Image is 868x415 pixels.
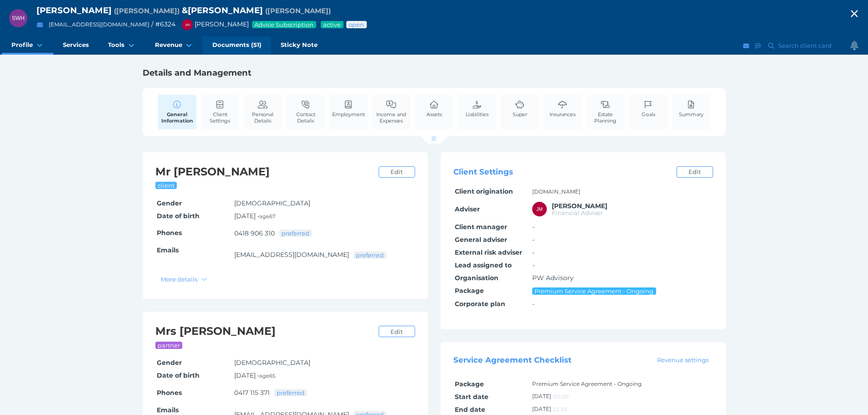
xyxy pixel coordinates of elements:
[547,95,578,123] a: Insurances
[49,21,149,28] a: [EMAIL_ADDRESS][DOMAIN_NAME]
[234,212,276,220] span: [DATE] •
[157,371,200,379] span: Date of birth
[379,326,415,337] a: Edit
[348,21,365,28] span: Advice status: Review not yet booked in
[532,202,547,216] div: Jonathon Martino
[145,36,203,55] a: Revenue
[455,393,488,401] span: Start date
[143,67,726,78] h1: Details and Management
[453,356,571,365] span: Service Agreement Checklist
[157,229,182,237] span: Phones
[679,111,704,118] span: Summary
[552,202,607,210] span: Jonathon Martino
[653,356,712,364] span: Revenue settings
[534,287,654,295] span: Premium Service Agreement - Ongoing
[157,276,200,283] span: More details
[108,41,124,49] span: Tools
[155,41,182,49] span: Revenue
[157,199,182,207] span: Gender
[289,111,323,124] span: Contact Details
[151,20,175,28] span: / # 6324
[185,23,190,27] span: JM
[742,40,751,51] button: Email
[550,111,575,118] span: Insurances
[276,389,305,396] span: preferred
[281,230,310,237] span: preferred
[463,95,491,123] a: Liabilities
[9,9,27,27] div: Steven William Howard
[455,300,505,308] span: Corporate plan
[677,166,713,178] a: Edit
[386,168,406,175] span: Edit
[455,205,480,213] span: Adviser
[375,111,408,124] span: Income and Expenses
[234,199,310,207] span: [DEMOGRAPHIC_DATA]
[2,36,53,55] a: Profile
[11,41,33,49] span: Profile
[246,111,280,124] span: Personal Details
[677,95,706,123] a: Summary
[254,21,314,28] span: Advice Subscription
[776,42,836,49] span: Search client card
[287,95,325,129] a: Contact Details
[531,390,713,403] td: [DATE]
[355,251,385,259] span: preferred
[155,165,374,179] h2: Mr [PERSON_NAME]
[455,287,484,295] span: Package
[424,95,444,123] a: Assets
[510,95,529,123] a: Super
[453,168,513,177] span: Client Settings
[182,5,263,15] span: & [PERSON_NAME]
[203,111,237,124] span: Client Settings
[281,41,318,49] span: Sticky Note
[158,95,196,129] a: General Information
[155,324,374,338] h2: Mrs [PERSON_NAME]
[182,19,193,30] div: Jonathon Martino
[589,111,622,124] span: Estate Planning
[455,223,507,231] span: Client manager
[157,389,182,397] span: Phones
[234,359,310,367] span: [DEMOGRAPHIC_DATA]
[532,261,534,269] span: -
[36,5,112,15] span: [PERSON_NAME]
[455,236,507,244] span: General adviser
[552,209,603,216] span: Financial Adviser
[536,206,543,212] span: JM
[513,111,527,118] span: Super
[177,20,249,28] span: [PERSON_NAME]
[553,393,569,400] span: 00:00
[386,328,406,335] span: Edit
[426,111,442,118] span: Assets
[531,185,713,198] td: [DOMAIN_NAME]
[157,342,181,349] span: partner
[455,405,485,414] span: End date
[639,95,657,123] a: Goals
[642,111,655,118] span: Goals
[532,274,574,282] span: PW Advisory
[12,15,25,21] span: SWH
[259,213,276,220] small: age 67
[372,95,411,129] a: Income and Expenses
[553,406,567,413] span: 23:59
[532,236,534,244] span: -
[455,274,498,282] span: Organisation
[114,6,180,15] span: Preferred name
[684,168,704,175] span: Edit
[652,355,713,364] a: Revenue settings
[455,261,512,269] span: Lead assigned to
[455,248,522,256] span: External risk adviser
[532,248,534,256] span: -
[532,300,534,308] span: -
[234,251,349,259] a: [EMAIL_ADDRESS][DOMAIN_NAME]
[330,95,367,123] a: Employment
[586,95,625,129] a: Estate Planning
[201,95,239,129] a: Client Settings
[157,273,212,285] button: More details
[754,40,763,51] button: SMS
[379,166,415,178] a: Edit
[234,371,275,379] span: [DATE] •
[63,41,89,49] span: Services
[34,19,46,31] button: Email
[234,229,275,237] a: 0418 906 310
[466,111,488,118] span: Liabilities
